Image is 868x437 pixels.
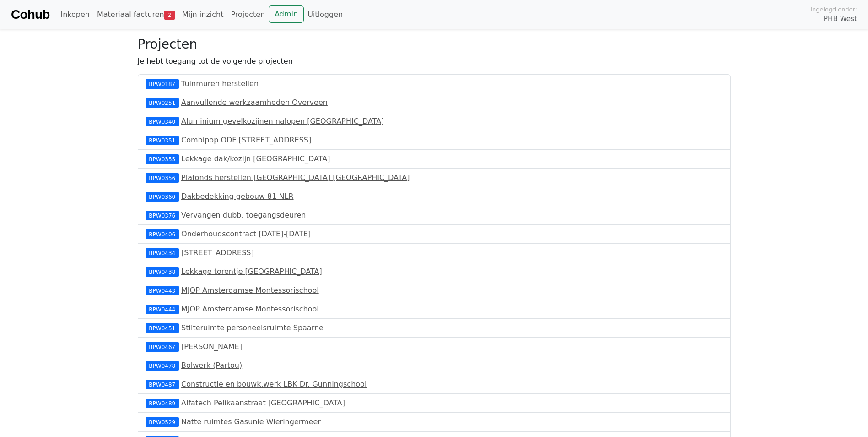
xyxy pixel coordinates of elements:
[164,11,175,20] span: 2
[181,136,311,144] a: Combipop ODF [STREET_ADDRESS]
[810,5,857,14] span: Ingelogd onder:
[146,136,179,145] div: BPW0351
[181,98,328,107] a: Aanvullende werkzaamheden Overveen
[181,229,311,238] a: Onderhoudscontract [DATE]-[DATE]
[181,361,242,370] a: Bolwerk (Partou)
[146,305,179,314] div: BPW0444
[181,305,319,313] a: MJOP Amsterdamse Montessorischool
[93,5,178,24] a: Materiaal facturen2
[181,342,242,351] a: [PERSON_NAME]
[146,286,179,295] div: BPW0443
[146,79,179,88] div: BPW0187
[146,173,179,182] div: BPW0356
[227,5,269,24] a: Projecten
[146,417,179,426] div: BPW0529
[146,154,179,164] div: BPW0355
[181,79,259,88] a: Tuinmuren herstellen
[304,5,346,24] a: Uitloggen
[146,399,179,408] div: BPW0489
[269,5,304,23] a: Admin
[146,192,179,201] div: BPW0360
[181,267,322,276] a: Lekkage torentje [GEOGRAPHIC_DATA]
[146,211,179,220] div: BPW0376
[181,211,306,219] a: Vervangen dubb. toegangsdeuren
[181,323,323,332] a: Stilteruimte personeelsruimte Spaarne
[146,248,179,257] div: BPW0434
[146,323,179,333] div: BPW0451
[181,154,330,163] a: Lekkage dak/kozijn [GEOGRAPHIC_DATA]
[57,5,93,24] a: Inkopen
[146,361,179,370] div: BPW0478
[146,342,179,351] div: BPW0467
[181,248,254,257] a: [STREET_ADDRESS]
[181,286,319,295] a: MJOP Amsterdamse Montessorischool
[11,4,49,26] a: Cohub
[181,117,384,126] a: Aluminium gevelkozijnen nalopen [GEOGRAPHIC_DATA]
[181,417,321,426] a: Natte ruimtes Gasunie Wieringermeer
[824,14,857,24] span: PHB West
[181,399,345,407] a: Alfatech Pelikaanstraat [GEOGRAPHIC_DATA]
[181,380,367,388] a: Constructie en bouwk.werk LBK Dr. Gunningschool
[181,192,293,201] a: Dakbedekking gebouw 81 NLR
[146,117,179,126] div: BPW0340
[138,37,731,52] h3: Projecten
[181,173,410,182] a: Plafonds herstellen [GEOGRAPHIC_DATA] [GEOGRAPHIC_DATA]
[146,380,179,389] div: BPW0487
[146,267,179,276] div: BPW0438
[146,98,179,107] div: BPW0251
[138,56,731,67] p: Je hebt toegang tot de volgende projecten
[178,5,227,24] a: Mijn inzicht
[146,229,179,239] div: BPW0406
